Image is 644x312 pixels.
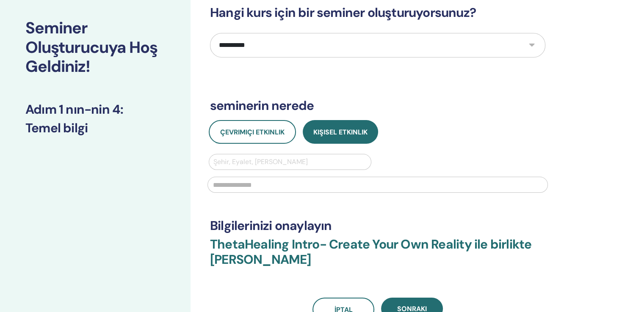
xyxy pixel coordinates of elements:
h3: Temel bilgi [25,120,165,136]
h3: Adım 1 nın-nin 4 : [25,102,165,117]
button: Kişisel Etkinlik [303,120,378,144]
span: Kişisel Etkinlik [313,128,368,137]
h3: ThetaHealing Intro- Create Your Own Reality ile birlikte [PERSON_NAME] [210,237,545,277]
h3: Bilgilerinizi onaylayın [210,218,545,233]
h3: seminerin nerede [210,98,545,113]
span: Çevrimiçi Etkinlik [220,128,285,137]
h2: Seminer Oluşturucuya Hoş Geldiniz! [25,19,165,77]
h3: Hangi kurs için bir seminer oluşturuyorsunuz? [210,5,545,20]
button: Çevrimiçi Etkinlik [209,120,296,144]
